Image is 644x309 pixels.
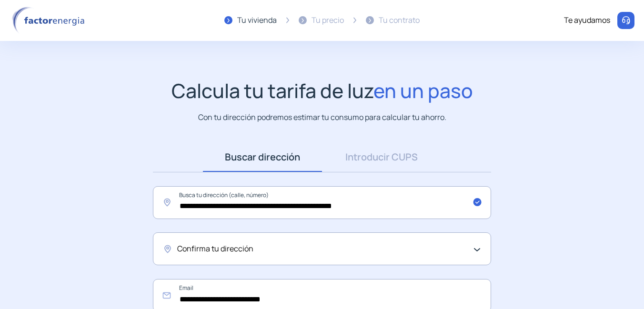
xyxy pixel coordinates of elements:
[171,79,473,102] h1: Calcula tu tarifa de luz
[564,14,610,27] div: Te ayudamos
[312,14,344,27] div: Tu precio
[379,14,420,27] div: Tu contrato
[621,16,631,25] img: llamar
[10,7,91,34] img: logo factor
[373,77,473,104] span: en un paso
[177,243,253,255] span: Confirma tu dirección
[322,142,441,172] a: Introducir CUPS
[237,14,277,27] div: Tu vivienda
[203,142,322,172] a: Buscar dirección
[198,111,446,123] p: Con tu dirección podremos estimar tu consumo para calcular tu ahorro.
